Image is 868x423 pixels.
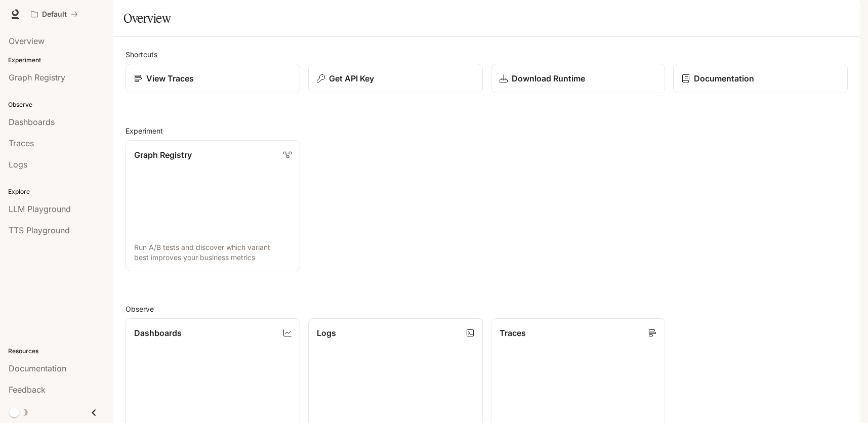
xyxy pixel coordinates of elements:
[491,64,666,93] a: Download Runtime
[126,125,848,136] h2: Experiment
[673,64,848,93] a: Documentation
[134,149,192,161] p: Graph Registry
[126,64,300,93] a: View Traces
[42,10,67,19] p: Default
[329,72,374,84] p: Get API Key
[308,64,483,93] button: Get API Key
[123,8,171,28] h1: Overview
[134,242,292,263] p: Run A/B tests and discover which variant best improves your business metrics
[694,72,754,84] p: Documentation
[500,327,526,339] p: Traces
[146,72,194,84] p: View Traces
[134,327,182,339] p: Dashboards
[126,49,848,60] h2: Shortcuts
[317,327,336,339] p: Logs
[26,4,82,24] button: All workspaces
[126,304,848,314] h2: Observe
[126,140,300,271] a: Graph RegistryRun A/B tests and discover which variant best improves your business metrics
[512,72,585,84] p: Download Runtime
